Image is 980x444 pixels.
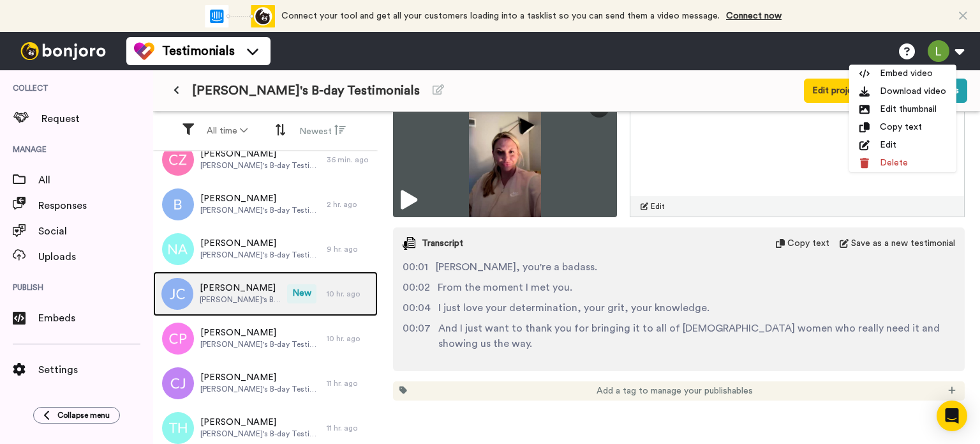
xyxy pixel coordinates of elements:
span: Testimonials [162,42,235,60]
span: Embeds [38,310,153,326]
span: 00:01 [403,259,428,275]
span: Social [38,224,153,239]
span: Uploads [38,249,153,264]
span: Transcript [422,237,463,250]
img: b.png [162,188,194,220]
img: bj-logo-header-white.svg [15,42,111,60]
li: Edit [849,136,956,154]
span: [PERSON_NAME] [200,282,281,295]
button: Newest [292,119,353,143]
span: 00:02 [403,280,430,295]
a: [PERSON_NAME][PERSON_NAME]'s B-day Testimonials10 hr. ago [153,316,378,361]
span: From the moment I met you. [438,280,572,295]
span: All [38,172,153,188]
div: 11 hr. ago [327,423,371,433]
span: [PERSON_NAME] [200,237,320,250]
span: [PERSON_NAME]'s B-day Testimonials [200,339,320,349]
a: [PERSON_NAME][PERSON_NAME]'s B-day Testimonials9 hr. ago [153,227,378,272]
img: th.png [162,412,194,444]
span: I just love your determination, your grit, your knowledge. [438,300,709,316]
span: Add a tag to manage your publishables [597,385,753,397]
span: [PERSON_NAME], you're a badass. [436,259,597,275]
span: 00:04 [403,300,431,316]
div: 2 hr. ago [327,199,371,210]
span: [PERSON_NAME]'s B-day Testimonials [200,205,320,215]
span: And I just want to thank you for bringing it to all of [DEMOGRAPHIC_DATA] women who really need i... [438,321,955,351]
img: tm-color.svg [134,41,154,61]
img: jc.png [161,278,193,310]
span: [PERSON_NAME] [200,148,320,160]
div: 36 min. ago [327,155,371,165]
a: [PERSON_NAME][PERSON_NAME]'s B-day Testimonials11 hr. ago [153,361,378,406]
div: animation [205,5,275,27]
li: Download video [849,82,956,100]
span: [PERSON_NAME]'s B-day Testimonials [200,160,320,171]
span: [PERSON_NAME]'s B-day Testimonials [200,429,320,439]
span: Collapse menu [57,410,110,420]
span: Settings [38,362,153,378]
a: [PERSON_NAME][PERSON_NAME]'s B-day Testimonials2 hr. ago [153,182,378,227]
span: [PERSON_NAME] [200,371,320,384]
img: transcript.svg [403,237,415,250]
img: cp.png [162,323,194,355]
a: [PERSON_NAME][PERSON_NAME]'s B-day Testimonials36 min. ago [153,137,378,182]
span: [PERSON_NAME]'s B-day Testimonials [192,82,420,100]
div: 10 hr. ago [327,289,371,299]
li: Edit thumbnail [849,100,956,118]
button: All time [199,119,255,142]
img: cz.png [162,144,194,176]
a: [PERSON_NAME][PERSON_NAME]'s B-day TestimonialsNew10 hr. ago [153,272,378,316]
span: Connect your tool and get all your customers loading into a tasklist so you can send them a video... [281,11,720,20]
span: Responses [38,198,153,213]
span: [PERSON_NAME] [200,326,320,339]
span: [PERSON_NAME] [200,192,320,205]
img: cj.png [162,367,194,399]
img: na.png [162,233,194,265]
span: [PERSON_NAME] [200,416,320,429]
span: 00:07 [403,321,431,351]
li: Delete [849,154,956,172]
span: Edit [651,201,665,211]
span: Save as a new testimonial [851,237,955,250]
span: Request [41,111,153,126]
div: Open Intercom Messenger [937,401,967,431]
span: Uploaded Files [393,401,965,434]
button: Edit project [804,79,870,103]
div: 9 hr. ago [327,244,371,254]
li: Embed video [849,65,956,82]
div: 11 hr. ago [327,378,371,388]
span: New [287,284,316,303]
span: [PERSON_NAME]'s B-day Testimonials [200,250,320,260]
button: Collapse menu [33,407,120,424]
li: Copy text [849,118,956,136]
span: [PERSON_NAME]'s B-day Testimonials [200,384,320,394]
div: 10 hr. ago [327,333,371,344]
span: [PERSON_NAME]'s B-day Testimonials [200,295,281,305]
span: Copy text [787,237,829,250]
a: Connect now [726,11,782,20]
img: 9035e243-e79a-475d-b824-576654eae0e3-thumbnail_full-1758108593.jpg [393,89,617,217]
